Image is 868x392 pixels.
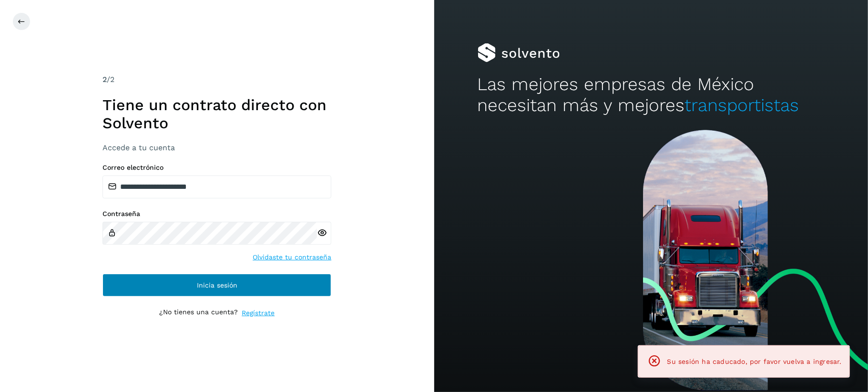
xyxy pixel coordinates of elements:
[102,143,331,152] h3: Accede a tu cuenta
[102,74,331,85] div: /2
[159,308,238,318] p: ¿No tienes una cuenta?
[667,358,842,365] span: Su sesión ha caducado, por favor vuelva a ingresar.
[102,164,331,172] label: Correo electrónico
[478,74,825,116] h2: Las mejores empresas de México necesitan más y mejores
[102,210,331,218] label: Contraseña
[197,282,237,289] span: Inicia sesión
[685,95,799,115] span: transportistas
[102,274,331,297] button: Inicia sesión
[242,308,275,318] a: Regístrate
[253,252,331,262] a: Olvidaste tu contraseña
[102,96,331,133] h1: Tiene un contrato directo con Solvento
[102,75,107,84] span: 2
